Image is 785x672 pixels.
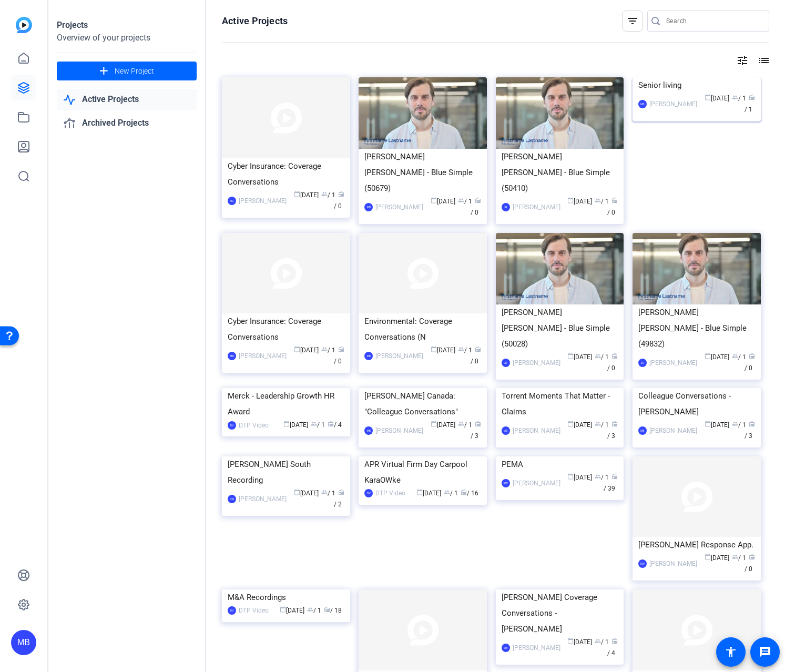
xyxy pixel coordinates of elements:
[502,359,510,367] div: JR
[502,456,618,472] div: PEMA
[324,606,330,613] span: radio
[502,479,510,487] div: RW
[732,95,746,102] span: / 1
[705,353,729,361] span: [DATE]
[375,488,405,498] div: DTP Video
[321,490,335,497] span: / 1
[649,558,697,569] div: [PERSON_NAME]
[364,388,481,420] div: [PERSON_NAME] Canada: "Colleague Conversations"
[745,353,755,372] span: / 0
[567,421,592,429] span: [DATE]
[375,425,423,436] div: [PERSON_NAME]
[567,198,592,205] span: [DATE]
[239,420,269,431] div: DTP Video
[228,388,344,420] div: Merck - Leadership Growth HR Award
[471,421,481,440] span: / 3
[611,638,618,644] span: radio
[626,15,639,27] mat-icon: filter_list
[115,66,154,77] span: New Project
[705,421,711,427] span: calendar_today
[321,191,328,197] span: group
[595,638,601,644] span: group
[705,353,711,359] span: calendar_today
[16,17,32,33] img: blue-gradient.svg
[321,347,335,354] span: / 1
[283,421,290,427] span: calendar_today
[732,554,746,562] span: / 1
[364,352,373,360] div: MB
[611,353,618,359] span: radio
[638,77,755,93] div: Senior living
[475,346,481,352] span: radio
[228,589,344,605] div: M&A Recordings
[567,638,592,646] span: [DATE]
[461,489,467,495] span: radio
[239,494,287,504] div: [PERSON_NAME]
[502,589,618,637] div: [PERSON_NAME] Coverage Conversations - [PERSON_NAME]
[611,421,618,427] span: radio
[745,554,755,573] span: / 0
[97,65,110,78] mat-icon: add
[502,388,618,420] div: Torrent Moments That Matter - Claims
[321,489,328,495] span: group
[280,606,286,613] span: calendar_today
[595,353,601,359] span: group
[416,489,423,495] span: calendar_today
[649,358,697,368] div: [PERSON_NAME]
[307,606,313,613] span: group
[294,490,319,497] span: [DATE]
[502,644,510,652] div: MB
[307,607,321,614] span: / 1
[745,421,755,440] span: / 3
[471,347,481,365] span: / 0
[513,425,560,436] div: [PERSON_NAME]
[757,54,769,67] mat-icon: list
[458,421,472,429] span: / 1
[364,203,373,211] div: MB
[294,191,300,197] span: calendar_today
[364,313,481,345] div: Environmental: Coverage Conversations (N
[294,191,319,199] span: [DATE]
[228,158,344,190] div: Cyber Insurance: Coverage Conversations
[666,15,761,27] input: Search
[57,113,197,134] a: Archived Projects
[458,197,464,203] span: group
[638,359,647,367] div: JR
[595,474,609,481] span: / 1
[228,421,236,430] div: DV
[431,347,455,354] span: [DATE]
[595,198,609,205] span: / 1
[567,197,574,203] span: calendar_today
[334,490,344,508] span: / 2
[513,643,560,653] div: [PERSON_NAME]
[745,95,755,113] span: / 1
[513,478,560,488] div: [PERSON_NAME]
[611,197,618,203] span: radio
[311,421,325,429] span: / 1
[321,346,328,352] span: group
[649,425,697,436] div: [PERSON_NAME]
[567,473,574,480] span: calendar_today
[567,353,574,359] span: calendar_today
[732,353,746,361] span: / 1
[595,421,601,427] span: group
[502,149,618,196] div: [PERSON_NAME] [PERSON_NAME] - Blue Simple (50410)
[638,537,755,553] div: [PERSON_NAME] Response App.
[705,554,729,562] span: [DATE]
[595,638,609,646] span: / 1
[607,421,618,440] span: / 3
[239,351,287,361] div: [PERSON_NAME]
[749,421,755,427] span: radio
[228,495,236,503] div: RW
[228,197,236,205] div: MC
[513,358,560,368] div: [PERSON_NAME]
[638,388,755,420] div: Colleague Conversations - [PERSON_NAME]
[638,304,755,352] div: [PERSON_NAME] [PERSON_NAME] - Blue Simple (49832)
[458,346,464,352] span: group
[444,489,450,495] span: group
[611,473,618,480] span: radio
[338,346,344,352] span: radio
[595,421,609,429] span: / 1
[502,304,618,352] div: [PERSON_NAME] [PERSON_NAME] - Blue Simple (50028)
[11,630,36,655] div: MB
